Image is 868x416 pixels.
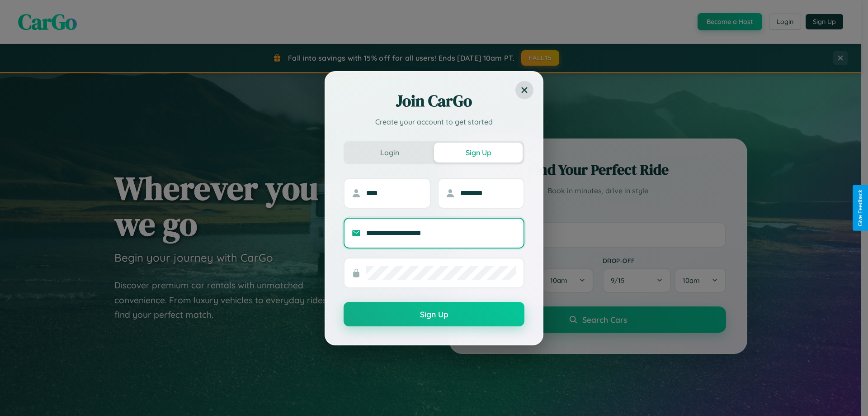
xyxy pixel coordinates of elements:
button: Login [345,143,434,163]
button: Sign Up [344,302,524,326]
div: Give Feedback [857,190,863,226]
p: Create your account to get started [344,116,524,127]
button: Sign Up [434,143,523,163]
h2: Join CarGo [344,90,524,112]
